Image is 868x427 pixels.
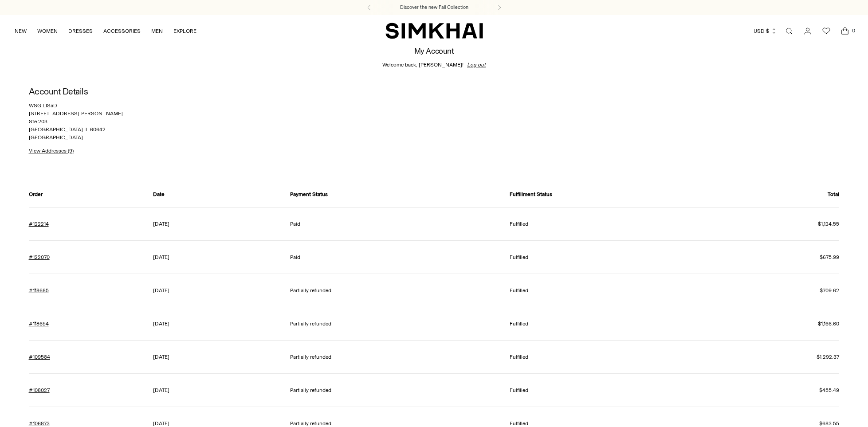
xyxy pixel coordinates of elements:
[29,320,49,328] a: Order number #118654
[780,22,798,40] a: Open search modal
[497,274,721,307] td: Fulfilled
[497,240,721,274] td: Fulfilled
[153,387,169,393] time: [DATE]
[497,340,721,373] td: Fulfilled
[15,21,27,41] a: NEW
[467,61,486,69] a: Log out
[497,190,721,208] th: Fulfillment Status
[29,102,840,141] p: WSG LISaD [STREET_ADDRESS][PERSON_NAME] Ste 203 [GEOGRAPHIC_DATA] IL 60642 [GEOGRAPHIC_DATA]
[278,207,497,240] td: Paid
[29,190,141,208] th: Order
[722,207,840,240] td: $1,124.55
[278,190,497,208] th: Payment Status
[153,321,169,327] time: [DATE]
[722,307,840,340] td: $1,166.60
[29,253,50,261] a: Order number #122070
[385,22,483,39] a: SIMKHAI
[68,21,93,41] a: DRESSES
[153,221,169,227] time: [DATE]
[722,274,840,307] td: $709.62
[173,21,196,41] a: EXPLORE
[153,254,169,260] time: [DATE]
[29,386,50,394] a: Order number #108027
[497,207,721,240] td: Fulfilled
[836,22,854,40] a: Open cart modal
[278,340,497,373] td: Partially refunded
[799,22,817,40] a: Go to the account page
[849,27,857,35] span: 0
[722,190,840,208] th: Total
[817,22,835,40] a: Wishlist
[382,61,486,69] div: Welcome back, [PERSON_NAME]!
[29,220,49,228] a: Order number #122214
[497,307,721,340] td: Fulfilled
[37,21,58,41] a: WOMEN
[103,21,141,41] a: ACCESSORIES
[153,287,169,294] time: [DATE]
[153,420,169,427] time: [DATE]
[278,240,497,274] td: Paid
[722,340,840,373] td: $1,292.37
[722,373,840,407] td: $455.49
[29,86,840,96] h2: Account Details
[153,354,169,360] time: [DATE]
[151,21,163,41] a: MEN
[141,190,278,208] th: Date
[722,240,840,274] td: $675.99
[278,274,497,307] td: Partially refunded
[497,373,721,407] td: Fulfilled
[29,286,49,294] a: Order number #118685
[278,307,497,340] td: Partially refunded
[278,373,497,407] td: Partially refunded
[414,47,454,55] h1: My Account
[29,147,74,155] a: View Addresses (9)
[400,4,468,11] a: Discover the new Fall Collection
[29,353,50,361] a: Order number #109584
[754,21,777,41] button: USD $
